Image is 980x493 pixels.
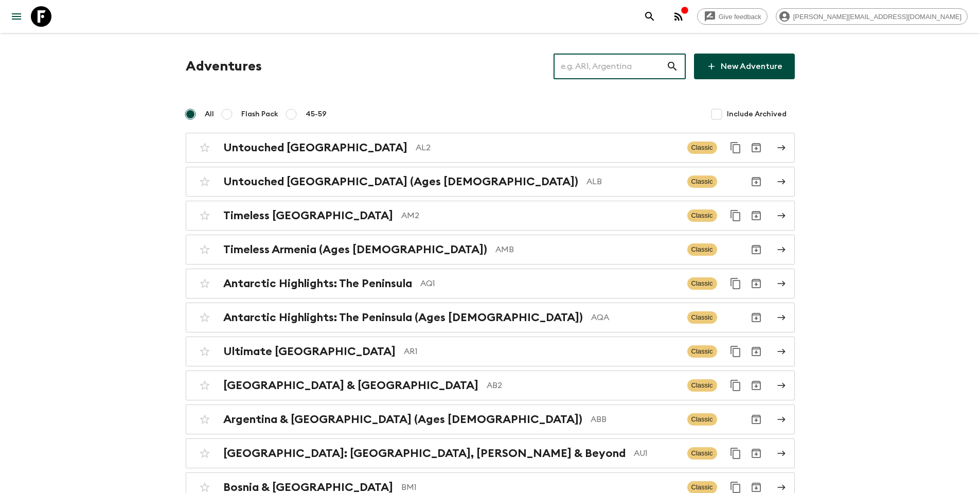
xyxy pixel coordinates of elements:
[223,243,487,256] h2: Timeless Armenia (Ages [DEMOGRAPHIC_DATA])
[223,175,578,188] h2: Untouched [GEOGRAPHIC_DATA] (Ages [DEMOGRAPHIC_DATA])
[186,235,795,265] a: Timeless Armenia (Ages [DEMOGRAPHIC_DATA])AMBClassicArchive
[186,303,795,332] a: Antarctic Highlights: The Peninsula (Ages [DEMOGRAPHIC_DATA])AQAClassicArchive
[694,54,795,79] a: New Adventure
[186,56,262,77] h1: Adventures
[725,443,746,464] button: Duplicate for 45-59
[186,133,795,163] a: Untouched [GEOGRAPHIC_DATA]AL2ClassicDuplicate for 45-59Archive
[746,273,767,294] button: Archive
[746,239,767,260] button: Archive
[725,341,746,362] button: Duplicate for 45-59
[776,8,968,25] div: [PERSON_NAME][EMAIL_ADDRESS][DOMAIN_NAME]
[687,379,717,392] span: Classic
[487,379,679,392] p: AB2
[591,311,679,324] p: AQA
[687,209,717,222] span: Classic
[725,205,746,226] button: Duplicate for 45-59
[687,243,717,256] span: Classic
[223,141,407,154] h2: Untouched [GEOGRAPHIC_DATA]
[223,379,478,392] h2: [GEOGRAPHIC_DATA] & [GEOGRAPHIC_DATA]
[746,443,767,464] button: Archive
[306,109,327,119] span: 45-59
[746,375,767,396] button: Archive
[186,167,795,197] a: Untouched [GEOGRAPHIC_DATA] (Ages [DEMOGRAPHIC_DATA])ALBClassicArchive
[713,13,767,21] span: Give feedback
[591,413,679,426] p: ABB
[205,109,214,119] span: All
[746,341,767,362] button: Archive
[639,6,660,27] button: search adventures
[746,171,767,192] button: Archive
[554,52,666,81] input: e.g. AR1, Argentina
[401,209,679,222] p: AM2
[420,277,679,290] p: AQ1
[223,311,583,324] h2: Antarctic Highlights: The Peninsula (Ages [DEMOGRAPHIC_DATA])
[725,375,746,396] button: Duplicate for 45-59
[241,109,278,119] span: Flash Pack
[223,447,626,460] h2: [GEOGRAPHIC_DATA]: [GEOGRAPHIC_DATA], [PERSON_NAME] & Beyond
[223,345,396,358] h2: Ultimate [GEOGRAPHIC_DATA]
[697,8,768,25] a: Give feedback
[586,175,679,188] p: ALB
[687,142,717,154] span: Classic
[687,277,717,290] span: Classic
[746,137,767,158] button: Archive
[495,243,679,256] p: AMB
[634,447,679,460] p: AU1
[186,337,795,366] a: Ultimate [GEOGRAPHIC_DATA]AR1ClassicDuplicate for 45-59Archive
[186,404,795,434] a: Argentina & [GEOGRAPHIC_DATA] (Ages [DEMOGRAPHIC_DATA])ABBClassicArchive
[746,409,767,430] button: Archive
[186,438,795,468] a: [GEOGRAPHIC_DATA]: [GEOGRAPHIC_DATA], [PERSON_NAME] & BeyondAU1ClassicDuplicate for 45-59Archive
[746,205,767,226] button: Archive
[186,201,795,231] a: Timeless [GEOGRAPHIC_DATA]AM2ClassicDuplicate for 45-59Archive
[687,345,717,358] span: Classic
[404,345,679,358] p: AR1
[416,142,679,154] p: AL2
[687,175,717,188] span: Classic
[746,307,767,328] button: Archive
[186,371,795,400] a: [GEOGRAPHIC_DATA] & [GEOGRAPHIC_DATA]AB2ClassicDuplicate for 45-59Archive
[725,273,746,294] button: Duplicate for 45-59
[223,277,412,290] h2: Antarctic Highlights: The Peninsula
[223,209,393,222] h2: Timeless [GEOGRAPHIC_DATA]
[727,109,787,119] span: Include Archived
[6,6,27,27] button: menu
[725,137,746,158] button: Duplicate for 45-59
[186,269,795,298] a: Antarctic Highlights: The PeninsulaAQ1ClassicDuplicate for 45-59Archive
[687,447,717,460] span: Classic
[223,413,582,426] h2: Argentina & [GEOGRAPHIC_DATA] (Ages [DEMOGRAPHIC_DATA])
[687,311,717,324] span: Classic
[788,13,967,21] span: [PERSON_NAME][EMAIL_ADDRESS][DOMAIN_NAME]
[687,413,717,426] span: Classic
